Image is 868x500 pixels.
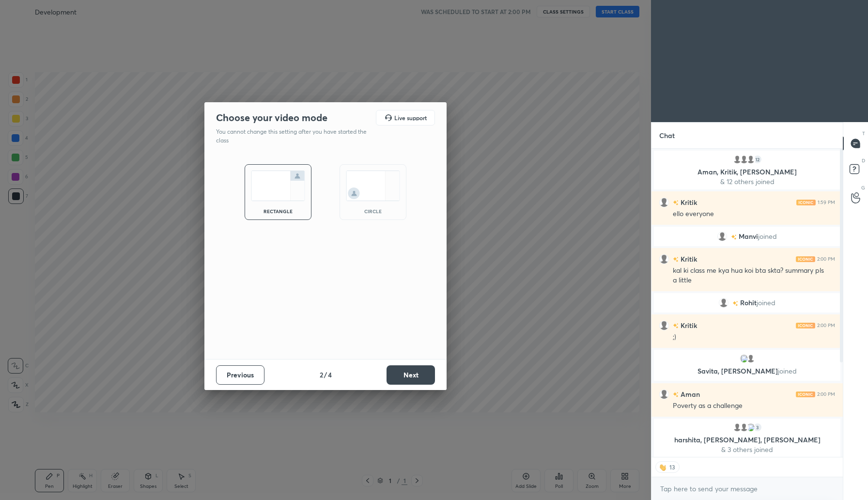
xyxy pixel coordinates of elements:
img: default.png [719,298,728,308]
h2: Choose your video mode [216,111,327,124]
p: G [861,184,865,191]
p: Chat [651,123,682,148]
div: grid [651,149,843,457]
img: default.png [732,155,742,164]
span: joined [757,299,775,307]
h4: / [324,370,327,380]
img: iconic-light.a09c19a4.png [796,323,815,328]
h6: Kritik [679,320,697,330]
img: default.png [659,390,669,399]
h5: Live support [394,115,427,121]
img: no-rating-badge.077c3623.svg [673,323,679,328]
h4: 2 [320,370,323,380]
p: harshita, [PERSON_NAME], [PERSON_NAME] [660,436,835,444]
h6: Kritik [679,254,697,264]
img: default.png [732,422,742,432]
p: & 3 others joined [660,446,835,453]
img: circleScreenIcon.acc0effb.svg [346,171,400,201]
img: normalScreenIcon.ae25ed63.svg [251,171,305,201]
div: a little [673,276,835,285]
div: 2:00 PM [817,323,835,328]
div: ;) [673,332,835,342]
h6: Kritik [679,197,697,207]
p: You cannot change this setting after you have started the class [216,127,373,145]
img: default.png [659,198,669,207]
img: default.png [659,321,669,330]
div: 13 [668,463,676,471]
div: 2:00 PM [817,391,835,397]
img: no-rating-badge.077c3623.svg [732,301,738,306]
img: default.png [739,422,749,432]
span: Rohit [740,299,757,307]
p: & 12 others joined [660,178,835,186]
button: Next [387,365,435,385]
img: iconic-light.a09c19a4.png [796,391,815,397]
div: 3 [753,422,762,432]
img: waving_hand.png [659,462,668,472]
img: iconic-light.a09c19a4.png [796,256,815,262]
h4: 4 [328,370,332,380]
div: kal ki class me kya hua koi bta skta? summary pls [673,266,835,276]
p: T [862,130,865,137]
img: 3 [739,354,749,363]
span: Manvi [739,233,758,240]
div: rectangle [259,209,297,214]
img: iconic-light.a09c19a4.png [796,200,816,205]
img: no-rating-badge.077c3623.svg [673,257,679,262]
img: default.png [717,232,727,241]
button: Previous [216,365,264,385]
div: 12 [753,155,762,164]
p: Savita, [PERSON_NAME] [660,367,835,375]
img: no-rating-badge.077c3623.svg [731,234,737,240]
div: circle [354,209,392,214]
h6: Aman [679,389,700,399]
span: joined [778,366,797,375]
img: no-rating-badge.077c3623.svg [673,200,679,205]
img: default.png [739,155,749,164]
img: default.png [746,155,756,164]
p: D [862,157,865,164]
div: 1:59 PM [818,200,835,205]
div: 2:00 PM [817,256,835,262]
img: default.png [746,354,756,363]
div: ello everyone [673,209,835,219]
img: default.png [659,254,669,264]
img: no-rating-badge.077c3623.svg [673,392,679,397]
img: 3 [746,422,756,432]
p: Aman, Kritik, [PERSON_NAME] [660,168,835,176]
span: joined [758,233,777,240]
div: Poverty as a challenge [673,401,835,411]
